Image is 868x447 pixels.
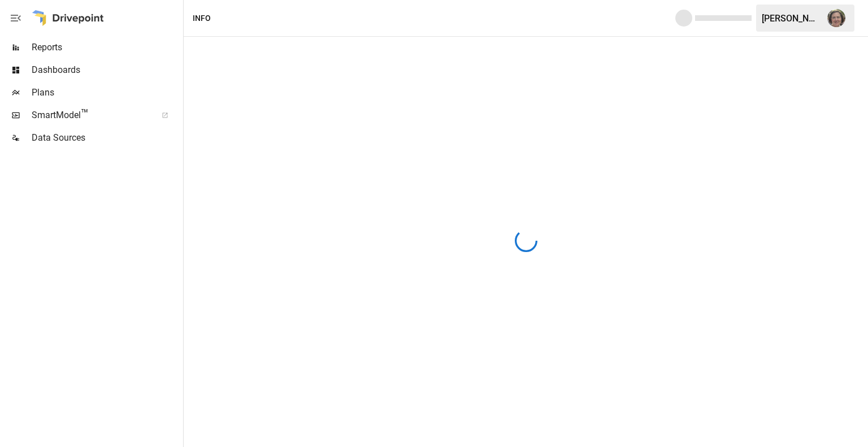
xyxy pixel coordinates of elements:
span: ™ [81,107,89,121]
span: SmartModel [32,109,149,122]
div: [PERSON_NAME] [762,13,821,24]
span: Dashboards [32,63,181,77]
img: Ann Barnes [827,9,845,27]
span: Reports [32,41,181,54]
span: Data Sources [32,131,181,145]
span: Plans [32,86,181,99]
button: Ann Barnes [821,2,852,34]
